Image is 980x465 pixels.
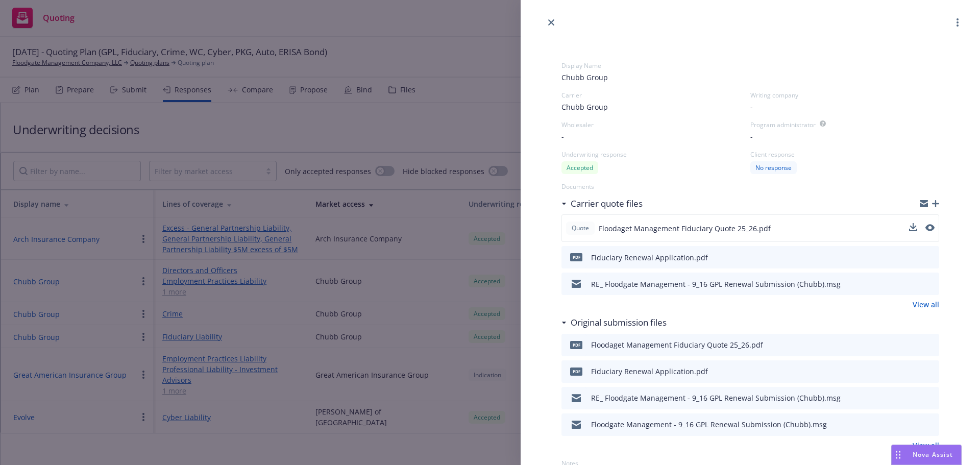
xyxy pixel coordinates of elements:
button: download file [910,339,918,351]
span: - [750,102,753,112]
div: Fiduciary Renewal Application.pdf [591,252,708,263]
button: preview file [926,339,935,351]
div: Original submission files [561,316,667,329]
span: pdf [570,253,582,261]
span: Quote [570,224,591,233]
div: RE_ Floodgate Management - 9_16 GPL Renewal Submission (Chubb).msg [591,393,841,403]
button: download file [910,278,918,290]
div: Underwriting response [561,150,750,159]
div: Carrier quote files [561,197,643,210]
button: download file [910,365,918,378]
h3: Original submission files [571,316,667,329]
button: Nova Assist [891,445,962,465]
div: Fiduciary Renewal Application.pdf [591,366,708,377]
div: Wholesaler [561,120,750,129]
button: download file [909,223,917,231]
span: - [561,131,564,142]
button: preview file [925,224,935,231]
button: preview file [926,392,935,404]
div: Floodgate Management - 9_16 GPL Renewal Submission (Chubb).msg [591,419,827,430]
div: Display Name [561,61,939,70]
div: Carrier [561,91,750,100]
button: download file [910,392,918,404]
div: Drag to move [892,445,904,464]
div: Program administrator [750,120,816,129]
span: Nova Assist [913,450,953,459]
button: preview file [926,419,935,431]
div: RE_ Floodgate Management - 9_16 GPL Renewal Submission (Chubb).msg [591,279,841,289]
button: preview file [926,365,935,378]
span: pdf [570,341,582,349]
a: close [545,16,557,29]
span: Chubb Group [561,72,939,83]
div: Documents [561,182,939,191]
span: Floodaget Management Fiduciary Quote 25_26.pdf [599,223,771,234]
a: View all [913,440,939,451]
div: Floodaget Management Fiduciary Quote 25_26.pdf [591,339,763,350]
span: pdf [570,368,582,375]
h3: Carrier quote files [571,197,643,210]
a: View all [913,299,939,310]
div: No response [750,161,797,174]
div: Accepted [561,161,598,174]
button: download file [910,251,918,263]
span: Chubb Group [561,102,608,112]
span: - [750,131,753,142]
button: download file [909,222,917,234]
button: preview file [926,251,935,263]
div: Writing company [750,91,939,100]
div: Client response [750,150,939,159]
button: preview file [926,278,935,290]
button: preview file [925,222,935,234]
button: download file [910,419,918,431]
